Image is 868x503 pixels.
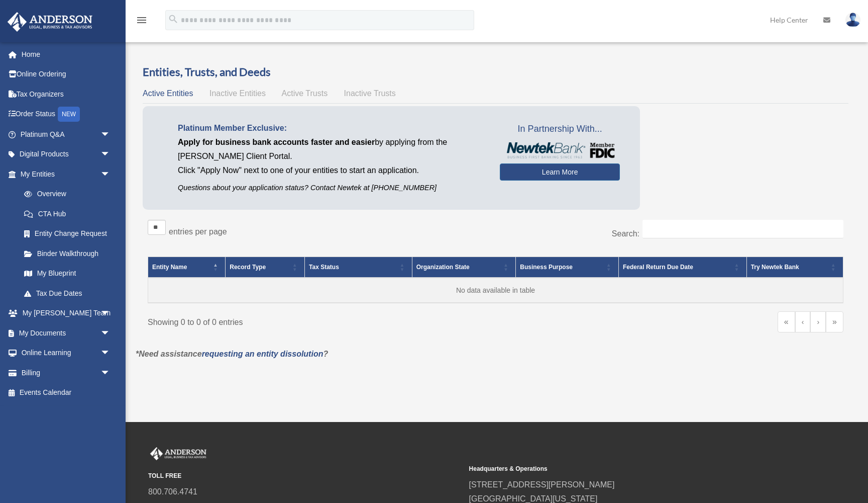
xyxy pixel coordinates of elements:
th: Tax Status: Activate to sort [305,257,412,278]
span: In Partnership With... [500,121,620,137]
img: NewtekBankLogoSM.png [505,142,615,158]
a: Overview [14,184,116,204]
span: Entity Name [152,264,187,271]
span: Business Purpose [520,264,573,271]
div: Showing 0 to 0 of 0 entries [148,311,488,329]
a: My Documentsarrow_drop_down [7,323,126,343]
a: Online Learningarrow_drop_down [7,343,126,363]
a: Online Ordering [7,64,126,85]
a: My Entitiesarrow_drop_down [7,164,121,184]
a: Entity Change Request [14,224,121,244]
a: Order StatusNEW [7,104,126,125]
a: First [778,311,795,332]
td: No data available in table [148,278,843,303]
p: Click "Apply Now" next to one of your entities to start an application. [178,163,485,178]
a: Next [810,311,826,332]
img: User Pic [845,13,860,27]
span: Inactive Trusts [344,89,396,98]
small: Headquarters & Operations [469,464,783,474]
label: Search: [612,229,639,238]
a: Tax Organizers [7,84,126,104]
span: Inactive Entities [209,89,266,98]
span: Active Entities [143,89,193,98]
span: Federal Return Due Date [623,264,693,271]
em: *Need assistance ? [136,350,328,358]
a: [GEOGRAPHIC_DATA][US_STATE] [469,494,598,503]
span: Active Trusts [282,89,328,98]
span: arrow_drop_down [100,164,121,185]
span: Tax Status [309,264,339,271]
th: Business Purpose: Activate to sort [516,257,619,278]
label: entries per page [169,227,227,236]
i: menu [136,14,148,26]
div: Try Newtek Bank [751,261,828,273]
a: Last [826,311,843,332]
a: CTA Hub [14,204,121,224]
span: arrow_drop_down [100,144,121,165]
a: [STREET_ADDRESS][PERSON_NAME] [469,480,615,489]
p: by applying from the [PERSON_NAME] Client Portal. [178,135,485,163]
span: Record Type [230,264,266,271]
a: 800.706.4741 [148,487,197,496]
span: arrow_drop_down [100,303,121,324]
a: Platinum Q&Aarrow_drop_down [7,124,126,144]
span: Organization State [416,264,470,271]
a: Home [7,44,126,64]
th: Record Type: Activate to sort [226,257,305,278]
a: Events Calendar [7,383,126,403]
img: Anderson Advisors Platinum Portal [5,12,95,32]
small: TOLL FREE [148,471,462,481]
span: arrow_drop_down [100,343,121,364]
a: Tax Due Dates [14,283,121,303]
span: arrow_drop_down [100,124,121,145]
i: search [168,14,179,25]
div: NEW [58,107,80,122]
a: Billingarrow_drop_down [7,363,126,383]
span: Apply for business bank accounts faster and easier [178,138,375,146]
a: My Blueprint [14,264,121,284]
p: Platinum Member Exclusive: [178,121,485,135]
a: Previous [795,311,811,332]
p: Questions about your application status? Contact Newtek at [PHONE_NUMBER] [178,182,485,194]
th: Organization State: Activate to sort [412,257,516,278]
span: arrow_drop_down [100,323,121,344]
a: menu [136,18,148,26]
th: Try Newtek Bank : Activate to sort [746,257,843,278]
a: My [PERSON_NAME] Teamarrow_drop_down [7,303,126,323]
a: Learn More [500,163,620,181]
h3: Entities, Trusts, and Deeds [143,64,848,80]
a: Binder Walkthrough [14,243,121,264]
span: arrow_drop_down [100,363,121,383]
th: Entity Name: Activate to invert sorting [148,257,226,278]
a: Digital Productsarrow_drop_down [7,144,126,164]
th: Federal Return Due Date: Activate to sort [618,257,746,278]
a: requesting an entity dissolution [202,350,323,358]
img: Anderson Advisors Platinum Portal [148,447,208,460]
